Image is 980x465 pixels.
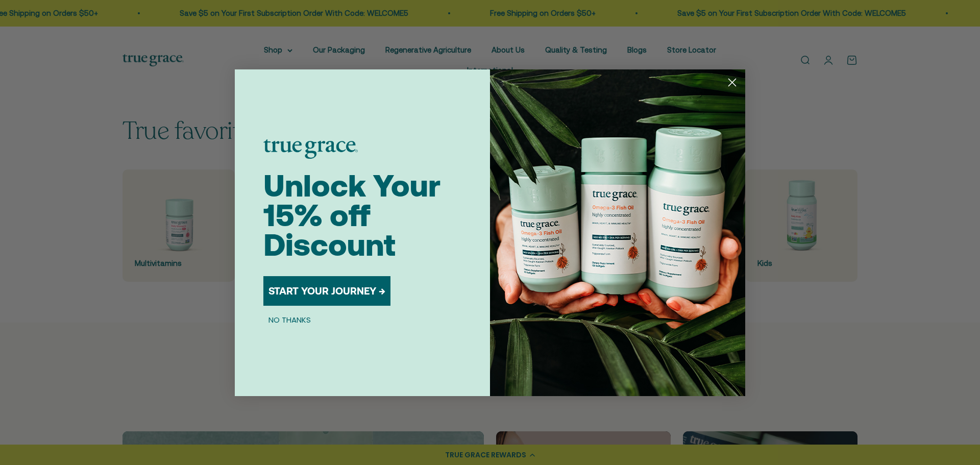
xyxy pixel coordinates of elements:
[490,69,745,396] img: 098727d5-50f8-4f9b-9554-844bb8da1403.jpeg
[263,139,358,159] img: logo placeholder
[263,314,316,326] button: NO THANKS
[263,168,440,262] span: Unlock Your 15% off Discount
[723,74,741,91] button: Close dialog
[263,276,390,306] button: START YOUR JOURNEY →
